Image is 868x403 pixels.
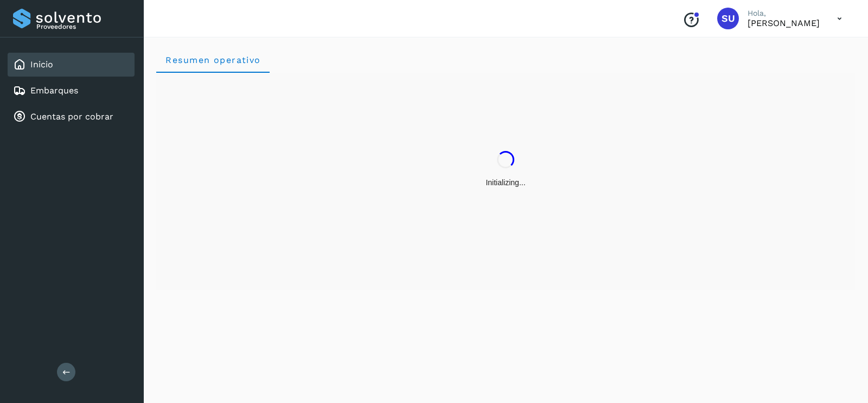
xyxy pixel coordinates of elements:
div: Cuentas por cobrar [8,105,135,129]
p: Sayra Ugalde [748,18,820,28]
a: Inicio [30,59,53,70]
p: Proveedores [36,23,130,30]
a: Embarques [30,85,78,96]
div: Embarques [8,79,135,103]
span: Resumen operativo [165,55,261,65]
a: Cuentas por cobrar [30,111,113,122]
p: Hola, [748,9,820,18]
div: Inicio [8,53,135,77]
